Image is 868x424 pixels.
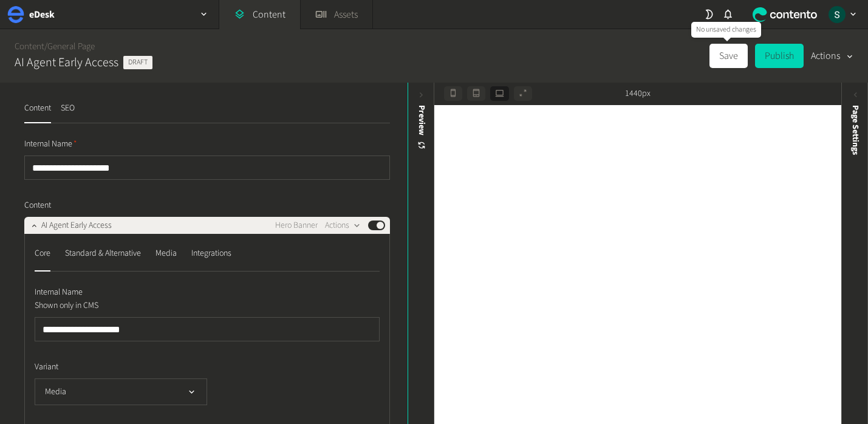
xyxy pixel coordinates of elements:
[24,138,77,151] span: Internal Name
[35,299,311,312] p: Shown only in CMS
[15,40,44,53] a: Content
[325,218,361,233] button: Actions
[811,44,853,68] button: Actions
[24,102,51,123] button: Content
[691,22,761,38] div: No unsaved changes
[7,6,24,23] img: eDesk
[44,40,47,53] span: /
[15,53,118,72] h2: AI Agent Early Access
[755,44,804,68] button: Publish
[35,361,58,374] span: Variant
[35,286,83,299] span: Internal Name
[709,44,748,68] button: Save
[155,244,177,263] div: Media
[29,7,55,22] h2: eDesk
[625,87,651,100] span: 1440px
[191,244,231,263] div: Integrations
[415,105,428,151] div: Preview
[35,244,50,263] div: Core
[65,244,141,263] div: Standard & Alternative
[275,219,318,232] span: Hero Banner
[24,199,51,212] span: Content
[47,40,95,53] a: General Page
[849,105,862,155] span: Page Settings
[35,378,207,405] button: Media
[61,102,75,123] button: SEO
[41,219,112,232] span: AI Agent Early Access
[829,6,846,23] img: Sarah Grady
[123,56,152,69] span: Draft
